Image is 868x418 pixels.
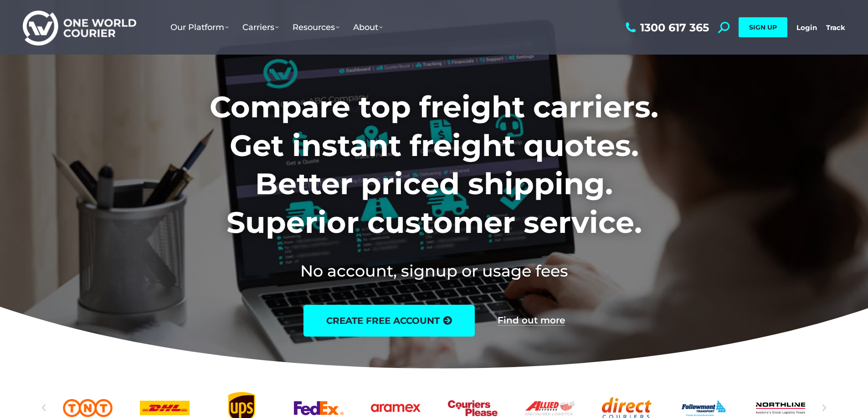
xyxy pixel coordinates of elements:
img: One World Courier [23,9,136,46]
span: Resources [293,22,339,32]
span: About [353,22,383,32]
h1: Compare top freight carriers. Get instant freight quotes. Better priced shipping. Superior custom... [149,88,719,242]
a: Resources [286,13,346,41]
span: Carriers [242,22,279,32]
a: Our Platform [164,13,236,41]
a: create free account [303,305,475,337]
a: Login [796,23,817,32]
h2: No account, signup or usage fees [149,260,719,282]
a: Carriers [236,13,286,41]
a: SIGN UP [739,17,787,37]
a: Track [826,23,845,32]
span: Our Platform [170,22,229,32]
a: 1300 617 365 [623,22,709,33]
a: Find out more [498,316,565,326]
span: SIGN UP [749,23,777,31]
a: About [346,13,390,41]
